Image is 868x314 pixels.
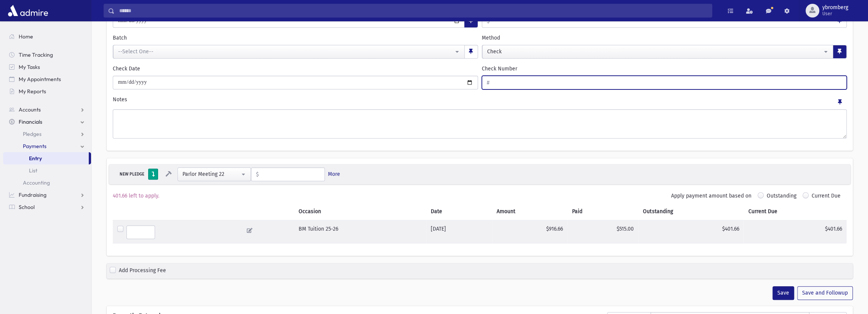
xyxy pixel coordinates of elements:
[294,220,426,244] td: BM Tuition 25-26
[3,140,91,152] a: Payments
[29,167,37,174] span: List
[6,3,50,18] img: AdmirePro
[328,170,340,178] a: More
[3,49,91,61] a: Time Tracking
[492,203,567,220] th: Amount
[29,155,42,162] span: Entry
[113,45,465,59] button: --Select One--
[767,192,796,203] label: Outstanding
[19,204,35,210] span: School
[113,34,127,42] label: Batch
[19,118,42,125] span: Financials
[772,286,794,300] button: Save
[182,170,240,178] div: Parlor Meeting 22
[482,76,490,90] span: #
[19,33,33,40] span: Home
[19,106,41,113] span: Accounts
[426,220,492,244] td: [DATE]
[482,34,500,42] label: Method
[812,192,841,203] label: Current Due
[567,203,639,220] th: Paid
[743,220,847,244] td: $401.66
[3,177,91,189] a: Accounting
[487,48,823,56] div: Check
[3,189,91,201] a: Fundraising
[492,220,567,244] td: $916.66
[822,11,848,17] span: User
[23,143,46,150] span: Payments
[426,203,492,220] th: Date
[23,131,42,137] span: Pledges
[822,5,848,11] span: ybromberg
[567,220,639,244] td: $515.00
[113,96,127,106] label: Notes
[3,116,91,128] a: Financials
[3,164,91,177] a: List
[3,73,91,85] a: My Appointments
[294,203,426,220] th: Occasion
[177,167,251,181] button: Parlor Meeting 22
[19,191,46,198] span: Fundraising
[113,192,159,200] label: 401.66 left to apply.
[671,192,751,200] label: Apply payment amount based on
[3,104,91,116] a: Accounts
[3,128,91,140] a: Pledges
[3,85,91,97] a: My Reports
[3,152,89,164] a: Entry
[638,203,743,220] th: Outstanding
[23,179,50,186] span: Accounting
[251,168,259,182] span: $
[118,48,454,56] div: --Select One--
[115,4,712,18] input: Search
[638,220,743,244] td: $401.66
[482,65,517,73] label: Check Number
[113,65,140,73] label: Check Date
[3,201,91,213] a: School
[119,266,166,276] label: Add Processing Fee
[117,171,147,178] div: NEW PLEDGE
[19,64,40,70] span: My Tasks
[3,30,91,43] a: Home
[19,88,46,95] span: My Reports
[19,51,53,58] span: Time Tracking
[743,203,847,220] th: Current Due
[19,76,61,83] span: My Appointments
[3,61,91,73] a: My Tasks
[797,286,853,300] button: Save and Followup
[482,45,834,59] button: Check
